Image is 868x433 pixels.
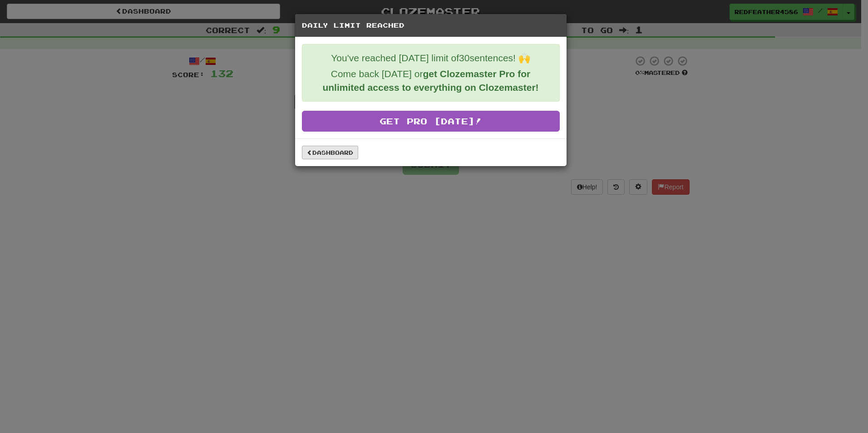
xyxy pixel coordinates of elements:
[302,21,560,30] h5: Daily Limit Reached
[322,69,538,93] strong: get Clozemaster Pro for unlimited access to everything on Clozemaster!
[302,146,358,159] a: Dashboard
[309,51,552,65] p: You've reached [DATE] limit of 30 sentences! 🙌
[309,67,552,94] p: Come back [DATE] or
[302,111,560,132] a: Get Pro [DATE]!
